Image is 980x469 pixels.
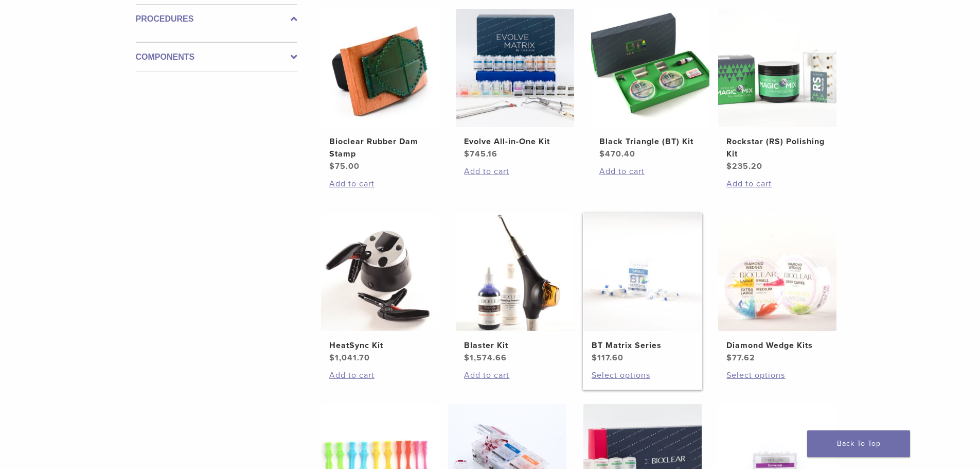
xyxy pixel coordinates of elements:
[136,13,297,25] label: Procedures
[599,149,635,159] bdi: 470.40
[320,213,440,364] a: HeatSync KitHeatSync Kit $1,041.70
[464,353,470,363] span: $
[464,165,566,178] a: Add to cart: “Evolve All-in-One Kit”
[726,369,828,381] a: Select options for “Diamond Wedge Kits”
[718,213,836,331] img: Diamond Wedge Kits
[456,213,574,331] img: Blaster Kit
[591,9,710,160] a: Black Triangle (BT) KitBlack Triangle (BT) Kit $470.40
[329,178,431,190] a: Add to cart: “Bioclear Rubber Dam Stamp”
[464,353,507,363] bdi: 1,574.66
[807,430,910,457] a: Back To Top
[599,165,701,178] a: Add to cart: “Black Triangle (BT) Kit”
[329,161,335,171] span: $
[464,339,566,352] h2: Blaster Kit
[718,9,836,127] img: Rockstar (RS) Polishing Kit
[592,369,693,381] a: Select options for “BT Matrix Series”
[599,149,605,159] span: $
[464,149,470,159] span: $
[464,369,566,381] a: Add to cart: “Blaster Kit”
[599,135,701,148] h2: Black Triangle (BT) Kit
[329,353,370,363] bdi: 1,041.70
[329,161,360,171] bdi: 75.00
[321,213,439,331] img: HeatSync Kit
[592,353,597,363] span: $
[464,149,497,159] bdi: 745.16
[321,9,439,127] img: Bioclear Rubber Dam Stamp
[726,353,755,363] bdi: 77.62
[726,353,732,363] span: $
[329,135,431,160] h2: Bioclear Rubber Dam Stamp
[591,9,709,127] img: Black Triangle (BT) Kit
[455,213,575,364] a: Blaster KitBlaster Kit $1,574.66
[136,51,297,63] label: Components
[583,213,703,364] a: BT Matrix SeriesBT Matrix Series $117.60
[456,9,574,127] img: Evolve All-in-One Kit
[464,135,566,148] h2: Evolve All-in-One Kit
[718,213,838,364] a: Diamond Wedge KitsDiamond Wedge Kits $77.62
[592,339,693,352] h2: BT Matrix Series
[726,161,762,171] bdi: 235.20
[726,178,828,190] a: Add to cart: “Rockstar (RS) Polishing Kit”
[726,339,828,352] h2: Diamond Wedge Kits
[592,353,623,363] bdi: 117.60
[320,9,440,172] a: Bioclear Rubber Dam StampBioclear Rubber Dam Stamp $75.00
[329,369,431,381] a: Add to cart: “HeatSync Kit”
[718,9,838,172] a: Rockstar (RS) Polishing KitRockstar (RS) Polishing Kit $235.20
[583,213,702,331] img: BT Matrix Series
[329,353,335,363] span: $
[726,161,732,171] span: $
[329,339,431,352] h2: HeatSync Kit
[455,9,575,160] a: Evolve All-in-One KitEvolve All-in-One Kit $745.16
[726,135,828,160] h2: Rockstar (RS) Polishing Kit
